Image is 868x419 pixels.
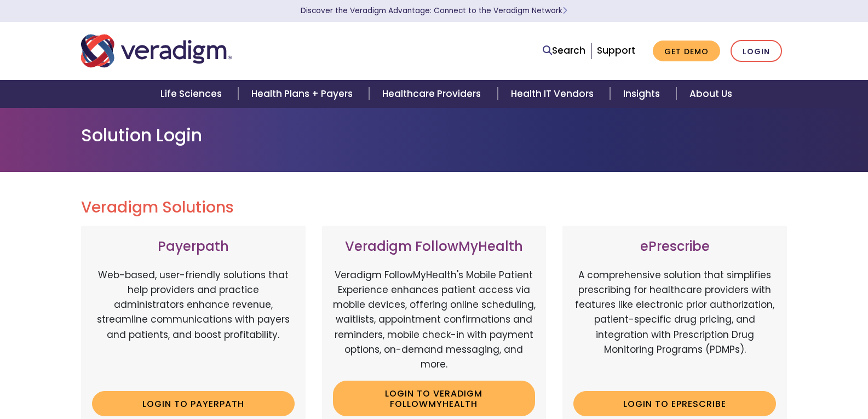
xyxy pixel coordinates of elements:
[731,40,782,62] a: Login
[333,239,536,255] h3: Veradigm FollowMyHealth
[81,125,787,146] h1: Solution Login
[562,5,567,16] span: Learn More
[238,80,369,108] a: Health Plans + Payers
[676,80,745,108] a: About Us
[543,43,585,58] a: Search
[573,391,776,416] a: Login to ePrescribe
[653,41,720,62] a: Get Demo
[81,33,232,69] img: Veradigm logo
[369,80,497,108] a: Healthcare Providers
[597,44,635,57] a: Support
[92,268,295,383] p: Web-based, user-friendly solutions that help providers and practice administrators enhance revenu...
[147,80,238,108] a: Life Sciences
[573,268,776,383] p: A comprehensive solution that simplifies prescribing for healthcare providers with features like ...
[81,198,787,217] h2: Veradigm Solutions
[573,239,776,255] h3: ePrescribe
[498,80,610,108] a: Health IT Vendors
[333,381,536,416] a: Login to Veradigm FollowMyHealth
[92,391,295,416] a: Login to Payerpath
[333,268,536,372] p: Veradigm FollowMyHealth's Mobile Patient Experience enhances patient access via mobile devices, o...
[92,239,295,255] h3: Payerpath
[301,5,567,16] a: Discover the Veradigm Advantage: Connect to the Veradigm NetworkLearn More
[610,80,676,108] a: Insights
